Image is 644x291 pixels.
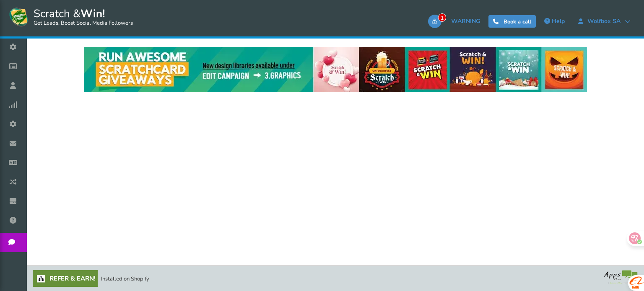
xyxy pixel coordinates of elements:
[101,275,149,283] span: Installed on Shopify
[552,17,565,25] span: Help
[540,15,569,28] a: Help
[34,20,133,27] small: Get Leads, Boost Social Media Followers
[604,270,638,284] img: bg_logo_foot.webp
[29,6,133,27] span: Scratch &
[451,17,480,25] span: WARNING
[8,6,29,27] img: Scratch and Win
[438,13,446,22] span: 1
[488,15,536,28] a: Book a call
[33,270,98,287] a: Refer & Earn!
[583,18,625,25] span: Wolfbox SA
[428,15,484,28] a: 1WARNING
[504,18,531,26] span: Book a call
[84,47,587,92] img: festival-poster-2020.webp
[8,6,133,27] a: Scratch &Win! Get Leads, Boost Social Media Followers
[80,6,105,21] strong: Win!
